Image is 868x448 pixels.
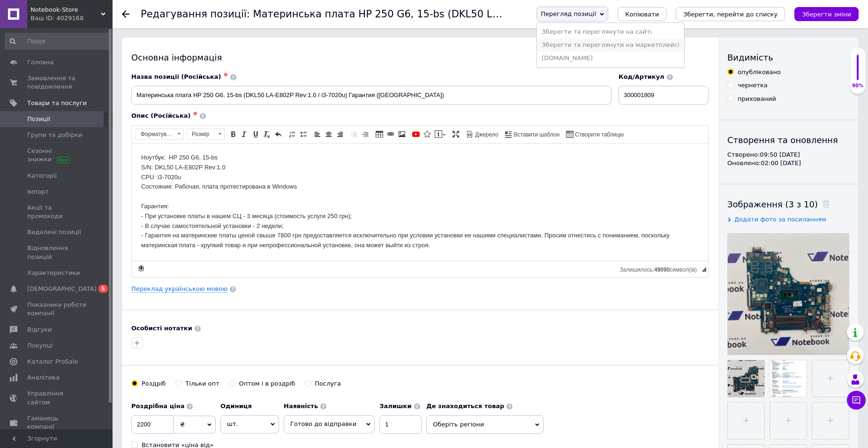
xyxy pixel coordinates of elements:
span: Каталог ProSale [27,357,78,366]
h1: Редагування позиції: Материнська плата HP 250 G6, 15-bs (DKL50 LA-E802P Rev:1.0 / i3-7020u) Гаран... [141,8,797,20]
div: чернетка [738,81,768,90]
div: Гарантия: [9,58,567,68]
span: Замовлення та повідомлення [27,74,87,91]
div: Повернутися назад [122,10,129,18]
span: Головна [27,58,53,67]
b: Одиниця [220,402,252,410]
span: Опис (Російська) [131,112,191,119]
span: Акції та промокоди [27,204,87,220]
div: Обработка заказа: [9,117,567,127]
span: шт. [220,415,279,433]
span: Код/Артикул [619,73,664,80]
span: Вставити шаблон [513,131,560,139]
li: Зберегти та переглянути на сайті [537,25,684,38]
input: - [379,415,422,434]
b: Наявність [284,402,318,410]
a: Курсив (Ctrl+I) [239,129,249,139]
div: 90% [850,83,865,89]
a: Жирний (Ctrl+B) [228,129,238,139]
a: Збільшити відступ [360,129,370,139]
span: Готово до відправки [290,420,356,427]
span: Покупці [27,342,53,350]
div: Видимість [727,52,849,63]
a: Джерело [465,129,500,139]
span: Відгуки [27,326,52,334]
div: Состояние: Рабочая, плата протестирована в Windows [9,38,567,48]
div: опубліковано [738,68,781,76]
a: Зображення [397,129,407,139]
input: Наприклад, H&M жіноча сукня зелена 38 розмір вечірня максі з блискітками [131,86,611,105]
span: Форматування [136,129,174,139]
span: ✱ [193,111,197,117]
span: Створити таблицю [574,131,624,139]
span: Групи та добірки [27,131,83,139]
span: Джерело [474,131,498,139]
a: Вставити шаблон [504,129,561,139]
a: По правому краю [335,129,345,139]
a: Переклад українською мовою [131,285,227,293]
a: Вставити/видалити маркований список [298,129,309,139]
button: Зберегти, перейти до списку [676,7,785,21]
div: Послуга [315,380,341,388]
a: По лівому краю [312,129,323,139]
li: Зберегти та переглянути на маркетплейсі [537,38,684,52]
div: Кiлькiсть символiв [620,264,702,273]
span: Додати фото за посиланням [734,216,826,223]
div: 90% Якість заповнення [850,47,866,94]
a: Додати відео з YouTube [411,129,421,139]
div: CPU: i3-7020u [9,29,567,39]
span: Товари та послуги [27,99,87,107]
button: Чат з покупцем [847,391,866,410]
div: Оптом і в роздріб [239,380,295,388]
body: Редактор, 54713388-74A7-4589-A511-3EF10628F5BF [9,9,567,214]
div: Оновлено: 02:00 [DATE] [727,159,849,167]
span: Управління сайтом [27,389,87,406]
a: Вставити/Редагувати посилання (Ctrl+L) [385,129,396,139]
span: Категорії [27,172,57,180]
a: Підкреслений (Ctrl+U) [250,129,261,139]
span: Відновлення позицій [27,244,87,261]
div: - В случае самостоятельной установки - 2 недели; [9,78,567,88]
span: 49090 [654,266,670,273]
a: Максимізувати [451,129,461,139]
span: Видалені позиції [27,228,81,236]
b: Особисті нотатки [131,325,192,332]
span: Копіювати [625,11,659,18]
i: Зберегти зміни [802,11,851,18]
button: Копіювати [618,7,666,21]
button: Зберегти зміни [794,7,859,21]
a: Видалити форматування [262,129,272,139]
span: Оберіть регіони [426,415,543,434]
a: Вставити/видалити нумерований список [287,129,297,139]
span: 5 [98,285,108,293]
span: Назва позиції (Російська) [131,73,221,80]
b: Роздрібна ціна [131,402,184,410]
span: Notebook-Store [30,6,101,14]
a: Створити таблицю [565,129,625,139]
div: Основна інформація [131,52,709,63]
span: ✱ [224,72,228,78]
a: Таблиця [374,129,385,139]
i: Зберегти, перейти до списку [683,11,777,18]
input: 0 [131,415,174,434]
a: Повернути (Ctrl+Z) [273,129,283,139]
b: Залишки [379,402,411,410]
div: Роздріб [142,380,166,388]
div: Тільки опт [186,380,219,388]
a: Вставити іконку [422,129,432,139]
span: Гаманець компанії [27,414,87,431]
div: Ваш ID: 4029168 [30,14,113,23]
div: S/N: DKL50 LA-E802P Rev:1.0 [9,19,567,29]
a: Зменшити відступ [349,129,359,139]
div: Створення та оновлення [727,134,849,146]
span: Розмір [187,129,215,139]
div: - Гарантия на материнские платы ценой свыше 7800 грн предоставляется исключительно при условии ус... [9,87,567,107]
div: - При установке платы в нашем СЦ - 3 месяца (стоимость услуги 250 грн); [9,68,567,78]
span: ₴ [180,421,185,428]
div: прихований [738,95,776,103]
div: Створено: 09:50 [DATE] [727,151,849,159]
span: Показники роботи компанії [27,301,87,318]
span: Характеристики [27,269,80,277]
div: Зображення (3 з 10) [727,198,849,210]
span: [DEMOGRAPHIC_DATA] [27,285,97,293]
